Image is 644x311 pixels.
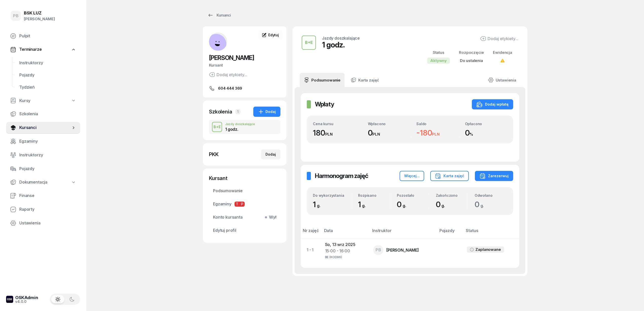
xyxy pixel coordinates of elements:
span: Pojazdy [19,166,76,172]
div: OSKAdmin [15,296,38,300]
a: Kursanci [6,122,80,134]
div: B+E [211,124,223,130]
small: g. [480,203,484,208]
div: 15:00 - 16:00 [325,248,365,254]
a: Instruktorzy [15,57,80,69]
div: [PERSON_NAME] [24,16,55,22]
span: Podsumowanie [213,188,276,194]
a: Dokumentacja [6,176,80,188]
span: Instruktorzy [19,152,76,158]
div: Kursanci [207,12,231,18]
a: Karta zajęć [347,73,383,87]
th: Nr zajęć [301,227,321,238]
a: Ustawienia [484,73,520,87]
span: Edytuj [268,33,279,37]
td: 1 - 1 [301,238,321,262]
a: Egzaminy [6,135,80,148]
small: PLN [325,132,333,137]
a: Edytuj profil [209,224,280,237]
a: Podsumowanie [300,73,345,87]
div: Odwołano [475,193,507,198]
a: Tydzień [15,81,80,93]
span: Konto kursanta [213,214,276,221]
div: Rozpoczęcie [459,49,484,56]
a: Konto kursantaWył [209,211,280,223]
div: 0 [465,128,507,138]
span: Egzaminy [213,201,276,207]
small: PLN [372,132,380,137]
span: 1 [358,200,368,209]
div: 180 [313,128,362,138]
div: Dodaj wpłatę [476,101,509,107]
small: PLN [432,132,440,137]
div: BSK LUZ [24,11,55,15]
a: Terminarze [6,44,80,55]
span: Szkolenia [19,111,76,117]
a: Pojazdy [6,163,80,175]
small: g. [317,203,320,208]
small: g. [362,203,366,208]
button: B+E [212,122,222,132]
th: Instruktor [369,227,436,238]
div: Cena kursu [313,122,362,126]
div: PKK [209,151,219,158]
span: Finanse [19,192,76,199]
div: Dodaj [258,109,276,115]
span: 0 [475,200,487,209]
a: Ustawienia [6,217,80,229]
span: Kursanci [19,124,71,131]
div: 0 [368,128,410,138]
button: Dodaj etykiety... [209,72,247,78]
span: Dokumentacja [19,179,47,186]
small: g. [441,203,445,208]
span: Instruktorzy [19,60,76,66]
td: So, 13 wrz 2025 [321,238,369,262]
span: 0 [436,200,448,209]
span: [PERSON_NAME] [209,54,254,61]
div: Zaplanowane [475,246,501,253]
a: Instruktorzy [6,149,80,161]
span: Edytuj profil [213,227,276,234]
div: Saldo [416,122,459,126]
div: Do wykorzystania [313,193,352,198]
a: Pojazdy [15,69,80,81]
th: Pojazdy [436,227,463,238]
a: Kursanci [203,10,235,20]
span: P [240,202,245,207]
button: Dodaj [253,107,280,117]
div: B+E [303,38,315,47]
a: Szkolenia [6,108,80,120]
div: BE (KOD96) [325,254,365,259]
button: B+E [302,36,316,50]
div: Rozpisano [358,193,390,198]
a: Raporty [6,203,80,216]
div: Zakończono [436,193,468,198]
a: Edytuj [258,30,282,40]
span: 1 [313,200,323,209]
div: Karta zajęć [435,173,464,179]
span: Tydzień [19,84,76,91]
button: Dodaj [261,149,280,159]
button: Zarezerwuj [475,171,513,181]
div: Zarezerwuj [479,173,509,179]
span: Do ustalenia [460,58,483,63]
div: Aktywny [427,58,450,64]
div: Szkolenia [209,108,232,115]
span: Raporty [19,206,76,213]
span: PB [375,248,381,252]
span: 604 444 369 [218,85,242,91]
span: Terminarze [19,46,42,53]
th: Data [321,227,369,238]
div: Jazdy doszkalające [322,36,360,40]
div: Pozostało [397,193,429,198]
div: 0 [397,200,429,209]
div: Status [427,49,450,56]
div: Dodaj [265,151,276,157]
a: EgzaminyTP [209,198,280,210]
div: Więcej... [404,173,420,179]
h2: Harmonogram zajęć [315,172,368,180]
button: Dodaj etykiety... [480,36,518,42]
div: -180 [416,128,459,138]
span: Wył [267,214,276,221]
